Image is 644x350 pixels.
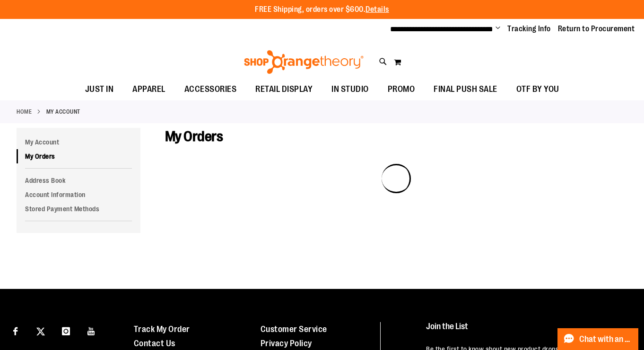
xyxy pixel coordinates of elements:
h4: Join the List [426,322,627,340]
span: My Orders [165,128,223,144]
a: Home [17,108,32,116]
a: Details [366,5,389,14]
a: Customer Service [261,324,327,334]
a: Privacy Policy [261,339,312,348]
span: FINAL PUSH SALE [434,79,497,100]
span: JUST IN [85,79,114,100]
a: Visit our X page [33,322,49,339]
button: Chat with an Expert [557,328,639,350]
p: FREE Shipping, orders over $600. [255,4,389,15]
a: Visit our Facebook page [7,322,24,339]
a: Stored Payment Methods [17,202,140,216]
span: IN STUDIO [331,79,369,100]
img: Twitter [36,327,45,336]
span: APPAREL [132,79,165,100]
button: Account menu [496,24,500,34]
a: Address Book [17,173,140,188]
span: RETAIL DISPLAY [255,79,313,100]
strong: My Account [46,108,80,116]
a: Tracking Info [507,24,551,34]
span: OTF BY YOU [516,79,559,100]
a: My Orders [17,149,140,163]
a: My Account [17,135,140,149]
span: Chat with an Expert [579,335,633,344]
a: Contact Us [134,339,175,348]
a: Return to Procurement [558,24,635,34]
a: Visit our Instagram page [58,322,74,339]
span: ACCESSORIES [184,79,237,100]
a: Account Information [17,188,140,202]
span: PROMO [388,79,415,100]
img: Shop Orangetheory [243,50,365,74]
a: Visit our Youtube page [83,322,100,339]
a: Track My Order [134,324,190,334]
